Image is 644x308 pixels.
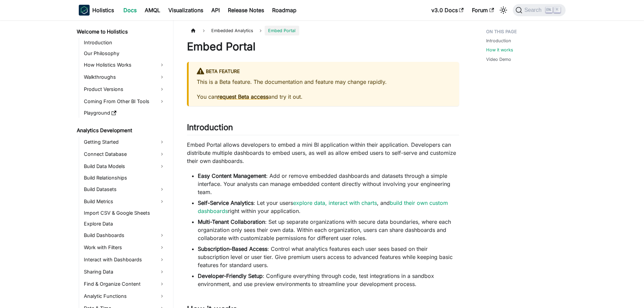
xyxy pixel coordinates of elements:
span: Search [522,7,546,13]
a: Find & Organize Content [82,279,167,289]
nav: Docs sidebar [72,20,173,308]
a: Introduction [486,38,511,44]
a: Roadmap [268,5,301,16]
a: Product Versions [82,84,167,95]
a: Explore Data [82,219,167,229]
a: Import CSV & Google Sheets [82,208,167,218]
strong: Developer-Friendly Setup [198,273,263,279]
p: Embed Portal allows developers to embed a mini BI application within their application. Developer... [187,141,459,165]
a: Interact with Dashboards [82,254,167,265]
img: Holistics [79,5,90,16]
a: Welcome to Holistics [75,27,167,37]
a: Build Dashboards [82,230,167,241]
a: Work with Filters [82,242,167,253]
button: Switch between dark and light mode (currently light mode) [498,5,509,16]
a: Connect Database [82,149,167,160]
a: How Holistics Works [82,60,167,70]
div: BETA FEATURE [197,67,451,76]
a: Sharing Data [82,266,167,277]
span: Embed Portal [265,26,299,35]
a: Coming From Other BI Tools [82,96,167,107]
a: AMQL [141,5,164,16]
li: : Let your users , and right within your application. [198,199,459,215]
a: Walkthroughs [82,72,167,82]
p: This is a Beta feature. The documentation and feature may change rapidly. [197,78,451,86]
strong: Subscription-Based Access [198,245,267,252]
a: Release Notes [224,5,268,16]
kbd: K [554,7,560,13]
a: Getting Started [82,137,167,147]
a: API [207,5,224,16]
a: How it works [486,47,513,53]
strong: Self-Service Analytics [198,199,254,206]
a: Build Metrics [82,196,167,207]
a: Introduction [82,38,167,47]
li: : Control what analytics features each user sees based on their subscription level or user tier. ... [198,245,459,269]
h1: Embed Portal [187,40,459,53]
a: request Beta access [217,93,268,100]
strong: Multi-Tenant Collaboration [198,218,265,225]
a: explore data, interact with charts [293,199,377,206]
li: : Add or remove embedded dashboards and datasets through a simple interface. Your analysts can ma... [198,172,459,196]
a: Visualizations [164,5,207,16]
a: Build Datasets [82,184,167,195]
li: : Configure everything through code, test integrations in a sandbox environment, and use preview ... [198,272,459,288]
b: Holistics [92,6,114,14]
a: Analytics Development [75,126,167,135]
strong: Easy Content Management [198,172,266,179]
button: Search (Ctrl+K) [513,4,565,16]
li: : Set up separate organizations with secure data boundaries, where each organization only sees th... [198,218,459,242]
a: Analytic Functions [82,291,167,302]
a: Video Demo [486,56,511,63]
a: Build Data Models [82,161,167,172]
a: Docs [119,5,141,16]
p: You can and try it out. [197,93,451,101]
a: Our Philosophy [82,49,167,58]
a: HolisticsHolistics [79,5,114,16]
a: Build Relationships [82,173,167,183]
span: Embedded Analytics [208,26,257,35]
a: Playground [82,108,167,118]
h2: Introduction [187,122,459,135]
a: Forum [468,5,498,16]
a: v3.0 Docs [427,5,468,16]
a: Home page [187,26,200,35]
nav: Breadcrumbs [187,26,459,35]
